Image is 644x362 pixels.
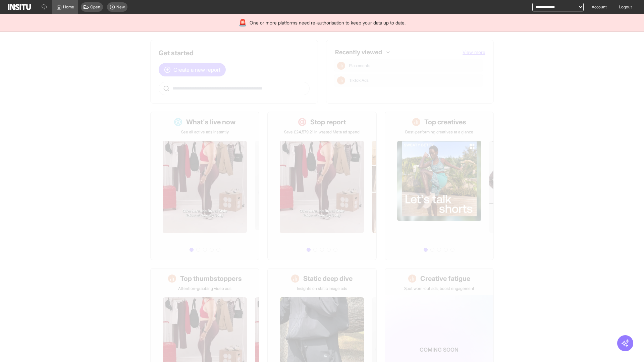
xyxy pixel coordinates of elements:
span: One or more platforms need re-authorisation to keep your data up to date. [250,19,406,26]
span: Home [63,4,74,10]
div: 🚨 [238,18,247,27]
span: Open [90,4,100,10]
span: New [116,4,125,10]
img: Logo [8,4,31,10]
